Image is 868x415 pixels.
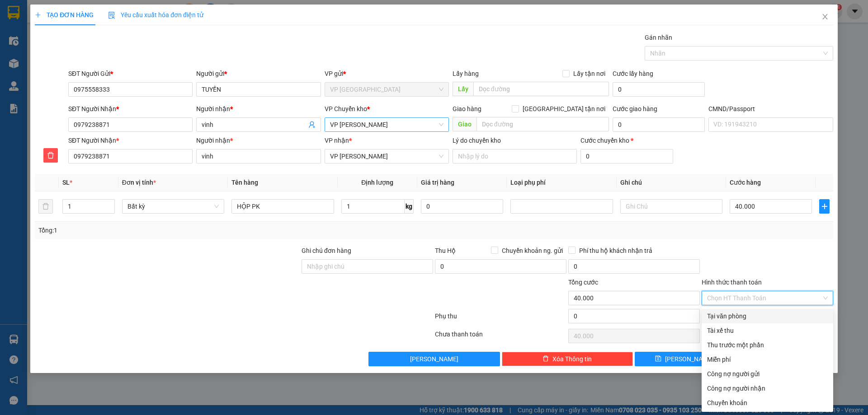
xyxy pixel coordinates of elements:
span: Tổng cước [568,279,598,286]
span: [GEOGRAPHIC_DATA] tận nơi [519,104,609,114]
span: Bất kỳ [127,200,219,213]
div: Chuyển khoản [707,398,828,408]
img: logo.jpg [11,11,79,56]
span: Cước hàng [730,179,761,186]
input: Cước lấy hàng [613,82,705,97]
span: Giao hàng [453,105,481,112]
span: Tên hàng [231,179,258,186]
b: GỬI : VP 47 [PERSON_NAME] [11,61,175,76]
span: Lấy [453,82,473,96]
div: Thu trước một phần [707,340,828,350]
span: delete [542,355,549,363]
span: Xóa Thông tin [552,354,592,364]
span: plus [820,203,829,210]
span: save [655,355,661,363]
div: Tài xế thu [707,326,828,336]
span: Decrease Value [104,206,114,213]
span: VP Định Hóa [330,83,443,96]
button: delete [38,199,53,214]
span: VP Hoàng Gia [330,118,443,131]
span: Increase Value [104,200,114,206]
input: Lý do chuyển kho [453,149,577,163]
div: CMND/Passport [708,104,833,114]
div: Tổng: 1 [38,225,335,235]
input: Dọc đường [476,117,609,131]
span: plus [35,12,41,18]
div: Chưa thanh toán [434,329,567,345]
span: [PERSON_NAME] [410,354,458,364]
span: up [107,201,113,206]
span: down [107,207,113,213]
span: Yêu cầu xuất hóa đơn điện tử [108,11,203,19]
div: Cước gửi hàng sẽ được ghi vào công nợ của người nhận [702,381,833,396]
span: VP nhận [325,137,349,144]
span: user-add [308,121,316,128]
span: Giao [453,117,476,131]
div: Người nhận [196,104,321,114]
span: Định lượng [361,179,393,186]
span: SL [62,179,70,186]
div: Cước gửi hàng sẽ được ghi vào công nợ của người gửi [702,367,833,381]
input: 0 [421,199,503,214]
input: Dọc đường [473,82,609,96]
span: Đơn vị tính [122,179,156,186]
input: Ghi Chú [620,199,722,214]
div: Phụ thu [434,311,567,327]
span: Phí thu hộ khách nhận trả [576,246,656,256]
th: Loại phụ phí [507,174,616,191]
label: Cước giao hàng [613,105,657,112]
span: close [821,13,829,20]
div: Công nợ người nhận [707,383,828,393]
div: Cước chuyển kho [580,135,673,145]
div: SĐT Người Gửi [68,69,193,79]
th: Ghi chú [617,174,726,191]
button: [PERSON_NAME] [368,352,500,366]
span: TẠO ĐƠN HÀNG [35,11,94,19]
label: Ghi chú đơn hàng [302,247,351,254]
span: VP Nguyễn Trãi [330,149,443,163]
button: plus [819,199,829,214]
label: Gán nhãn [645,34,672,41]
input: SĐT người nhận [68,149,193,163]
div: Người gửi [196,69,321,79]
span: Thu Hộ [435,247,456,254]
span: Chuyển khoản ng. gửi [498,246,566,256]
div: VP gửi [325,69,449,79]
div: Công nợ người gửi [707,369,828,379]
button: save[PERSON_NAME] [635,352,733,366]
img: icon [108,12,115,19]
div: SĐT Người Nhận [68,104,193,114]
span: Lấy hàng [453,70,479,77]
label: Cước lấy hàng [613,70,653,77]
button: Close [812,5,838,30]
div: Tại văn phòng [707,311,828,321]
li: 271 - [PERSON_NAME] - [GEOGRAPHIC_DATA] - [GEOGRAPHIC_DATA] [85,22,378,33]
div: Miễn phí [707,354,828,364]
div: SĐT Người Nhận [68,135,193,145]
button: deleteXóa Thông tin [502,352,633,366]
label: Hình thức thanh toán [702,279,762,286]
span: kg [405,199,414,214]
span: Giá trị hàng [421,179,454,186]
input: Cước giao hàng [613,117,705,132]
label: Lý do chuyển kho [453,137,501,144]
button: delete [43,148,58,163]
div: Người nhận [196,135,321,145]
span: delete [44,152,57,159]
input: Ghi chú đơn hàng [302,259,433,274]
input: Tên người nhận [196,149,321,163]
span: [PERSON_NAME] [665,354,713,364]
span: Lấy tận nơi [570,69,609,79]
input: VD: Bàn, Ghế [231,199,334,214]
span: VP Chuyển kho [325,105,367,112]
